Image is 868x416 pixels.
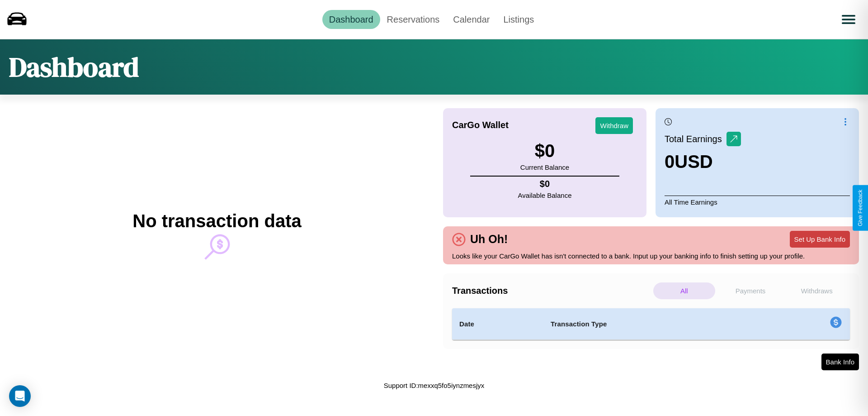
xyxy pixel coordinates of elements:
[786,282,848,299] p: Withdraws
[857,190,863,226] div: Give Feedback
[9,48,139,86] h1: Dashboard
[452,120,509,130] h4: CarGo Wallet
[466,233,512,246] h4: Uh Oh!
[384,379,485,392] p: Support ID: mexxq5fo5iynzmesjyx
[665,196,850,208] p: All Time Earnings
[653,282,715,299] p: All
[452,250,850,262] p: Looks like your CarGo Wallet has isn't connected to a bank. Input up your banking info to finish ...
[520,141,569,161] h3: $ 0
[520,161,569,173] p: Current Balance
[720,282,782,299] p: Payments
[790,231,850,248] button: Set Up Bank Info
[322,10,380,29] a: Dashboard
[518,189,572,201] p: Available Balance
[518,179,572,189] h4: $ 0
[459,319,536,330] h4: Date
[452,286,651,296] h4: Transactions
[380,10,447,29] a: Reservations
[9,385,31,407] div: Open Intercom Messenger
[452,308,850,340] table: simple table
[821,354,859,370] button: Bank Info
[836,7,861,32] button: Open menu
[446,10,496,29] a: Calendar
[595,117,633,134] button: Withdraw
[665,131,726,147] p: Total Earnings
[551,319,756,330] h4: Transaction Type
[665,152,741,172] h3: 0 USD
[132,211,301,231] h2: No transaction data
[496,10,541,29] a: Listings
